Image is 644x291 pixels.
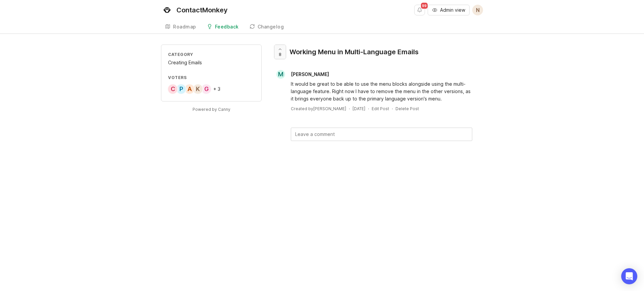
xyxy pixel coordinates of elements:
[193,84,203,94] div: K
[349,106,350,112] div: ·
[353,106,365,111] time: [DATE]
[161,4,173,16] img: ContactMonkey logo
[621,268,637,284] div: Open Intercom Messenger
[201,84,212,94] div: G
[289,47,419,57] div: Working Menu in Multi-Language Emails
[258,24,284,29] div: Changelog
[276,70,285,79] div: M
[215,24,239,29] div: Feedback
[476,6,480,14] span: N
[414,5,425,15] button: Notifications
[203,20,243,34] a: Feedback
[291,80,472,102] div: It would be great to be able to use the menu blocks alongside using the multi-language feature. R...
[428,5,470,15] button: Admin view
[291,71,329,77] span: [PERSON_NAME]
[279,52,281,57] span: 8
[246,20,288,34] a: Changelog
[291,106,346,112] div: Created by [PERSON_NAME]
[173,24,196,29] div: Roadmap
[168,59,255,66] div: Creating Emails
[272,70,334,79] a: M[PERSON_NAME]
[395,106,419,112] div: Delete Post
[213,87,220,91] div: + 3
[353,106,365,112] a: [DATE]
[368,106,369,112] div: ·
[161,20,200,34] a: Roadmap
[168,52,255,57] div: Category
[472,5,483,15] button: N
[167,84,178,94] div: C
[176,84,186,94] div: P
[184,84,195,94] div: A
[274,45,286,59] button: 8
[421,3,428,9] span: 99
[440,7,465,13] span: Admin view
[392,106,393,112] div: ·
[192,105,231,113] a: Powered by Canny
[176,7,228,13] div: ContactMonkey
[168,75,255,80] div: Voters
[372,106,389,112] div: Edit Post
